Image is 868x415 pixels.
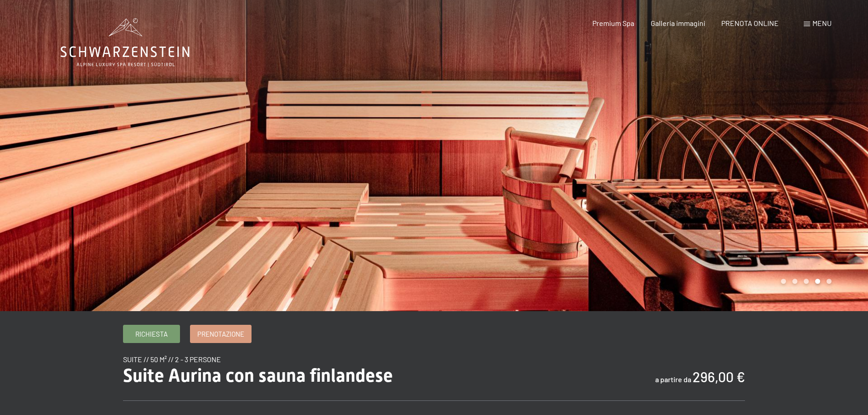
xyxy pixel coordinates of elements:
a: Prenotazione [190,325,251,343]
span: suite // 50 m² // 2 - 3 persone [123,355,221,364]
a: Richiesta [123,325,180,343]
span: Richiesta [135,329,168,339]
a: Galleria immagini [651,19,705,27]
span: Prenotazione [197,329,244,339]
span: Suite Aurina con sauna finlandese [123,365,393,386]
a: Premium Spa [592,19,634,27]
span: a partire da [655,375,691,384]
span: Menu [812,19,832,27]
a: PRENOTA ONLINE [721,19,779,27]
b: 296,00 € [693,369,745,385]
